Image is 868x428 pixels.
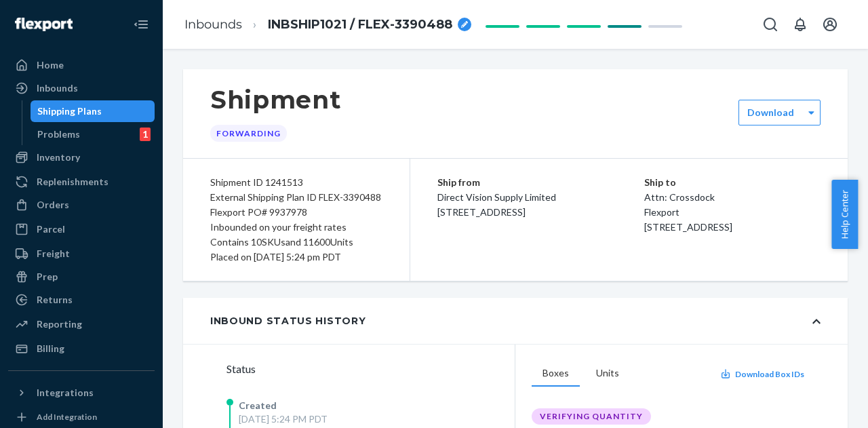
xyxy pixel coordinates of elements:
[37,104,102,118] div: Shipping Plans
[37,317,82,331] div: Reporting
[15,18,73,31] img: Flexport logo
[8,338,155,359] a: Billing
[8,382,155,404] button: Integrations
[37,222,65,236] div: Parcel
[437,191,556,218] span: Direct Vision Supply Limited [STREET_ADDRESS]
[8,243,155,265] a: Freight
[37,81,78,95] div: Inbounds
[37,247,70,260] div: Freight
[644,205,821,220] p: Flexport
[747,106,794,119] label: Download
[174,5,482,45] ol: breadcrumbs
[37,270,58,284] div: Prep
[210,175,382,190] div: Shipment ID 1241513
[540,411,643,422] span: VERIFYING QUANTITY
[8,313,155,335] a: Reporting
[644,190,821,205] p: Attn: Crossdock
[37,58,64,72] div: Home
[8,289,155,311] a: Returns
[8,147,155,168] a: Inventory
[37,386,94,400] div: Integrations
[782,387,854,421] iframe: Opens a widget where you can chat to one of our agents
[8,171,155,193] a: Replenishments
[8,266,155,288] a: Prep
[127,11,155,38] button: Close Navigation
[210,205,382,220] div: Flexport PO# 9937978
[37,342,64,355] div: Billing
[37,293,73,307] div: Returns
[644,175,821,190] p: Ship to
[757,11,784,38] button: Open Search Box
[31,123,155,145] a: Problems1
[37,411,97,423] div: Add Integration
[8,77,155,99] a: Inbounds
[210,125,287,142] div: Forwarding
[210,190,382,205] div: External Shipping Plan ID FLEX-3390488
[831,180,858,249] button: Help Center
[720,368,804,380] button: Download Box IDs
[268,16,452,34] span: INBSHIP1021 / FLEX-3390488
[31,100,155,122] a: Shipping Plans
[210,250,382,265] div: Placed on [DATE] 5:24 pm PDT
[8,54,155,76] a: Home
[585,361,630,387] button: Units
[140,128,151,141] div: 1
[210,235,382,250] div: Contains 10 SKUs and 11600 Units
[37,198,69,212] div: Orders
[8,194,155,216] a: Orders
[239,412,328,426] div: [DATE] 5:24 PM PDT
[37,175,108,189] div: Replenishments
[210,314,366,328] div: Inbound Status History
[210,85,341,114] h1: Shipment
[37,128,80,141] div: Problems
[8,409,155,425] a: Add Integration
[8,218,155,240] a: Parcel
[816,11,844,38] button: Open account menu
[532,361,580,387] button: Boxes
[644,221,732,233] span: [STREET_ADDRESS]
[437,175,644,190] p: Ship from
[226,361,515,377] div: Status
[37,151,80,164] div: Inventory
[184,17,242,32] a: Inbounds
[239,400,277,411] span: Created
[787,11,814,38] button: Open notifications
[210,220,382,235] div: Inbounded on your freight rates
